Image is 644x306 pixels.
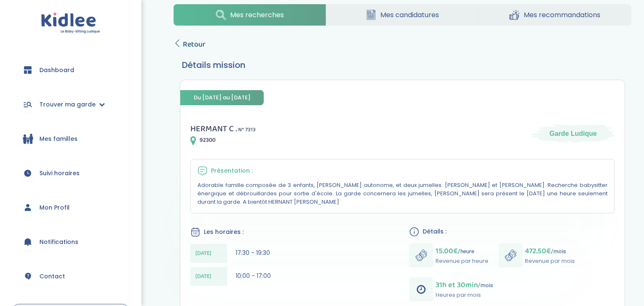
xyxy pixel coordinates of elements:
a: Notifications [13,227,129,257]
span: Contact [39,272,65,281]
span: Du [DATE] au [DATE] [180,90,264,105]
span: Garde Ludique [550,129,597,138]
span: N° 7313 [238,125,256,134]
span: [DATE] [195,272,211,281]
img: logo.svg [41,13,100,34]
p: /mois [436,279,493,291]
span: Mes candidatures [380,10,439,20]
p: Revenue par mois [525,257,575,265]
span: 31h et 30min [436,279,478,291]
a: Mes familles [13,124,129,154]
span: 472.50€ [525,245,551,257]
p: Revenue par heure [436,257,488,265]
span: Mes recommandations [524,10,600,20]
p: Heures par mois [436,291,493,299]
span: Mon Profil [39,203,70,212]
span: Retour [183,39,205,50]
a: Mes recommandations [479,4,631,26]
a: Suivi horaires [13,158,129,188]
a: Contact [13,261,129,291]
span: Notifications [39,238,78,246]
span: Présentation : [211,166,253,175]
p: /mois [525,245,575,257]
span: Détails : [423,227,447,236]
p: Adorable famille composée de 3 enfants, [PERSON_NAME] autonome, et deux jumelles. [PERSON_NAME] e... [197,181,608,206]
span: 17:30 - 19:30 [236,249,270,257]
span: 15.00€ [436,245,458,257]
a: Mes recherches [174,4,326,26]
a: Retour [174,39,205,50]
span: Les horaires : [204,228,244,236]
span: 92300 [200,136,216,145]
span: Trouver ma garde [39,100,96,109]
a: Dashboard [13,55,129,85]
span: 10:00 - 17:00 [236,272,271,280]
h3: Détails mission [182,59,623,71]
a: Trouver ma garde [13,89,129,119]
span: Suivi horaires [39,169,80,178]
span: Mes recherches [230,10,284,20]
a: Mes candidatures [326,4,478,26]
a: Mon Profil [13,192,129,223]
span: [DATE] [195,249,211,258]
span: HERMANT C . [190,122,237,135]
span: Mes familles [39,135,78,143]
span: Dashboard [39,66,74,75]
p: /heure [436,245,488,257]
